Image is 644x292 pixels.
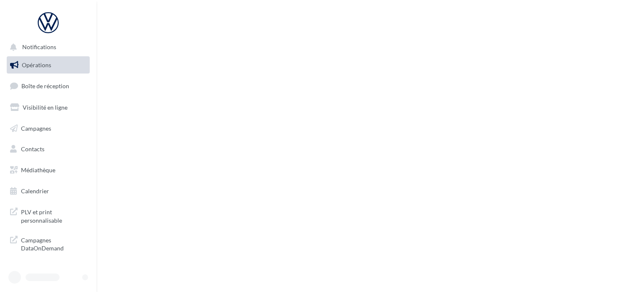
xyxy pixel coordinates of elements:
a: Visibilité en ligne [5,99,91,116]
a: PLV et print personnalisable [5,203,91,228]
span: Visibilité en ligne [23,104,68,111]
span: PLV et print personnalisable [21,206,86,224]
span: Campagnes [21,124,51,132]
span: Campagnes DataOnDemand [21,234,86,253]
span: Contacts [21,145,44,153]
span: Boîte de réception [21,82,69,89]
span: Calendrier [21,187,49,195]
a: Campagnes [5,120,91,137]
span: Notifications [22,44,56,51]
span: Opérations [22,61,51,68]
a: Médiathèque [5,161,91,179]
a: Boîte de réception [5,77,91,95]
a: Contacts [5,140,91,158]
a: Opérations [5,56,91,74]
a: Calendrier [5,182,91,200]
span: Médiathèque [21,166,55,174]
a: Campagnes DataOnDemand [5,231,91,256]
